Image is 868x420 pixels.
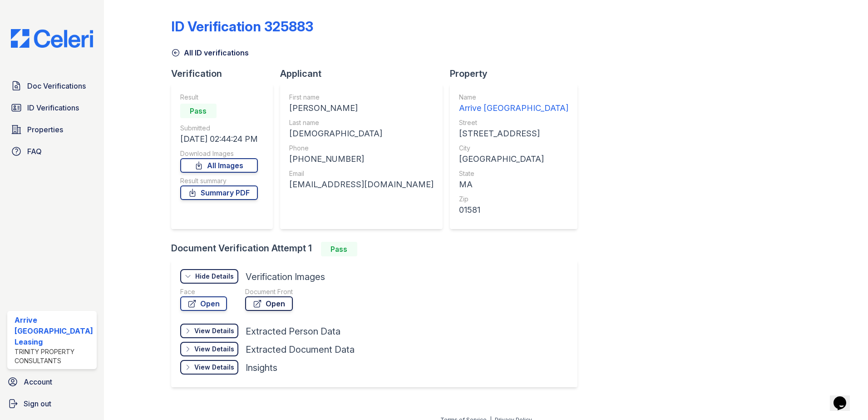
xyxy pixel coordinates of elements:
[15,347,93,365] div: Trinity Property Consultants
[289,144,434,153] div: Phone
[4,29,100,48] img: CE_Logo_Blue-a8612792a0a2168367f1c8372b55b34899dd931a85d93a1a3d3e32e68fde9ad4.png
[459,93,568,102] div: Name
[171,18,313,35] div: ID Verification 325883
[450,67,585,80] div: Property
[289,169,434,178] div: Email
[180,133,258,145] div: [DATE] 02:44:24 PM
[289,93,434,102] div: First name
[459,93,568,115] a: Name Arrive [GEOGRAPHIC_DATA]
[459,169,568,178] div: State
[7,120,97,139] a: Properties
[289,127,434,140] div: [DEMOGRAPHIC_DATA]
[7,142,97,160] a: FAQ
[459,102,568,115] div: Arrive [GEOGRAPHIC_DATA]
[246,343,355,356] div: Extracted Document Data
[459,144,568,153] div: City
[180,176,258,185] div: Result summary
[245,296,293,311] a: Open
[27,124,63,135] span: Properties
[459,204,568,216] div: 01581
[171,47,249,58] a: All ID verifications
[180,124,258,133] div: Submitted
[27,102,79,113] span: ID Verifications
[180,149,258,158] div: Download Images
[289,153,434,165] div: [PHONE_NUMBER]
[24,376,52,387] span: Account
[246,325,340,338] div: Extracted Person Data
[459,153,568,165] div: [GEOGRAPHIC_DATA]
[180,287,227,296] div: Face
[195,272,234,281] div: Hide Details
[180,158,258,173] a: All Images
[194,345,234,354] div: View Details
[321,242,357,256] div: Pass
[24,398,51,409] span: Sign out
[171,67,280,80] div: Verification
[27,146,42,157] span: FAQ
[280,67,450,80] div: Applicant
[180,93,258,102] div: Result
[459,178,568,191] div: MA
[180,185,258,200] a: Summary PDF
[4,373,100,391] a: Account
[459,118,568,127] div: Street
[245,287,293,296] div: Document Front
[289,178,434,191] div: [EMAIL_ADDRESS][DOMAIN_NAME]
[246,270,325,283] div: Verification Images
[194,363,234,372] div: View Details
[180,296,227,311] a: Open
[180,104,217,118] div: Pass
[459,195,568,204] div: Zip
[7,77,97,95] a: Doc Verifications
[289,102,434,115] div: [PERSON_NAME]
[246,361,277,374] div: Insights
[15,315,93,347] div: Arrive [GEOGRAPHIC_DATA] Leasing
[171,242,585,256] div: Document Verification Attempt 1
[194,326,234,335] div: View Details
[7,99,97,117] a: ID Verifications
[830,384,859,411] iframe: chat widget
[459,127,568,140] div: [STREET_ADDRESS]
[289,118,434,127] div: Last name
[27,80,86,91] span: Doc Verifications
[4,395,100,413] a: Sign out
